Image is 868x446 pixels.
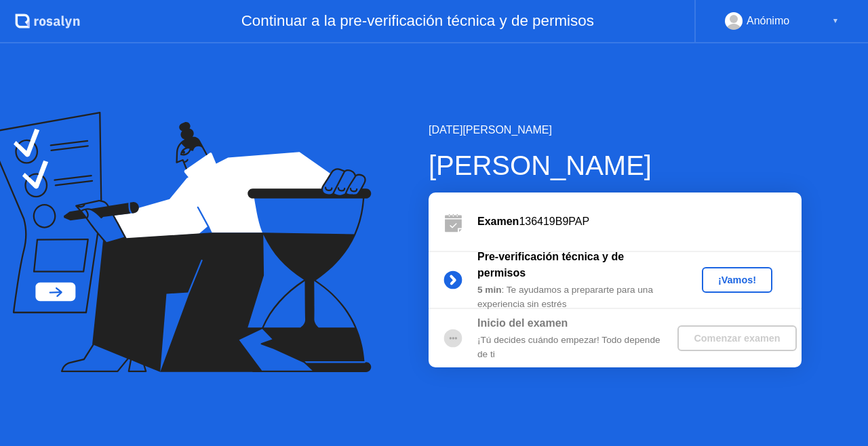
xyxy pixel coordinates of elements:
b: Inicio del examen [477,317,568,329]
div: ¡Tú decides cuándo empezar! Todo depende de ti [477,333,673,361]
div: Comenzar examen [683,333,791,344]
b: Pre-verificación técnica y de permisos [477,251,624,279]
b: Examen [477,216,519,227]
div: 136419B9PAP [477,214,802,230]
div: [PERSON_NAME] [429,145,802,186]
button: Comenzar examen [677,325,796,351]
div: [DATE][PERSON_NAME] [429,122,802,138]
div: ▼ [832,12,839,30]
div: : Te ayudamos a prepararte para una experiencia sin estrés [477,283,673,311]
b: 5 min [477,285,502,295]
div: ¡Vamos! [707,275,767,285]
div: Anónimo [747,12,789,30]
button: ¡Vamos! [702,267,772,293]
